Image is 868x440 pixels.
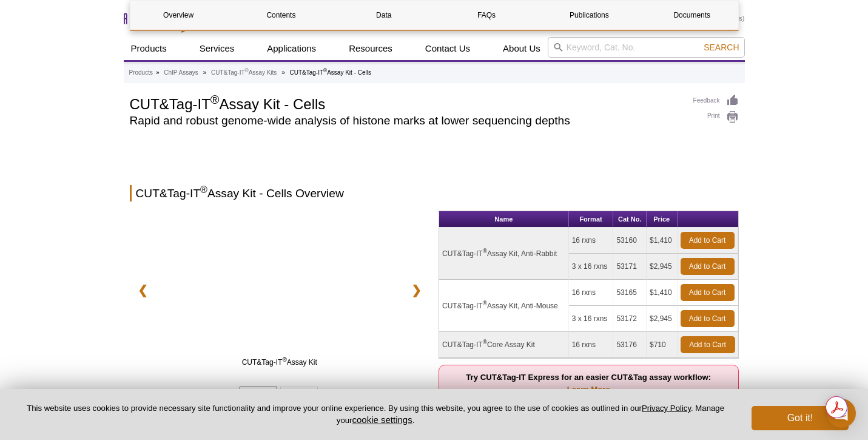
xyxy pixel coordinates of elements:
a: Add to Cart [681,232,735,249]
td: $2,945 [647,254,678,280]
h2: CUT&Tag-IT Assay Kit - Cells Overview [130,185,739,201]
a: Learn More [567,385,610,394]
a: Contents [233,1,329,30]
li: » [281,69,285,76]
input: Keyword, Cat. No. [548,37,745,58]
th: Price [647,211,678,228]
th: Format [569,211,614,228]
a: Add to Cart [681,310,735,327]
li: » [203,69,207,76]
a: Add to Cart [681,336,735,353]
a: Privacy Policy [642,404,691,413]
td: 53176 [613,332,647,358]
td: 53171 [613,254,647,280]
td: 3 x 16 rxns [569,254,614,280]
sup: ® [245,67,249,73]
li: » [156,69,160,76]
a: Contact Us [418,37,477,60]
span: CUT&Tag-IT Assay Kit [160,356,400,368]
td: 16 rxns [569,280,614,306]
a: Publications [541,1,638,30]
sup: ® [210,93,220,106]
td: CUT&Tag-IT Assay Kit, Anti-Rabbit [439,228,569,280]
a: ❯ [403,276,429,304]
a: CUT&Tag-IT®Assay Kits [211,67,277,78]
button: Search [700,42,742,53]
td: $1,410 [647,280,678,306]
td: 16 rxns [569,228,614,254]
td: $1,410 [647,228,678,254]
p: This website uses cookies to provide necessary site functionality and improve your online experie... [19,403,732,426]
span: Search [704,42,739,52]
sup: ® [200,184,207,195]
td: $2,945 [647,306,678,332]
sup: ® [483,248,487,254]
td: CUT&Tag-IT Assay Kit, Anti-Mouse [439,280,569,332]
a: Applications [260,37,323,60]
a: Feedback [693,94,739,107]
a: Resources [341,37,400,60]
sup: ® [483,300,487,306]
button: cookie settings [352,415,412,425]
a: Products [124,37,174,60]
a: Add to Cart [681,258,735,275]
a: ChIP Assays [164,67,198,78]
h1: CUT&Tag-IT Assay Kit - Cells [130,94,681,112]
a: Services [192,37,242,60]
h2: Rapid and robust genome-wide analysis of histone marks at lower sequencing depths [130,115,681,126]
a: Products [129,67,153,78]
a: About Us [496,37,548,60]
td: CUT&Tag-IT Core Assay Kit [439,332,569,358]
li: CUT&Tag-IT Assay Kit - Cells [289,69,371,76]
a: ❮ [130,276,156,304]
th: Cat No. [613,211,647,228]
td: $710 [647,332,678,358]
a: Add to Cart [681,284,735,301]
strong: Try CUT&Tag-IT Express for an easier CUT&Tag assay workflow: [466,373,711,394]
td: 53160 [613,228,647,254]
a: Overview [130,1,227,30]
a: Print [693,110,739,124]
a: Documents [644,1,740,30]
sup: ® [323,67,327,73]
td: 53165 [613,280,647,306]
sup: ® [282,356,286,363]
th: Name [439,211,569,228]
button: Got it! [752,406,849,430]
td: 3 x 16 rxns [569,306,614,332]
td: 53172 [613,306,647,332]
td: 16 rxns [569,332,614,358]
a: Data [335,1,432,30]
sup: ® [483,339,487,345]
a: FAQs [438,1,534,30]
